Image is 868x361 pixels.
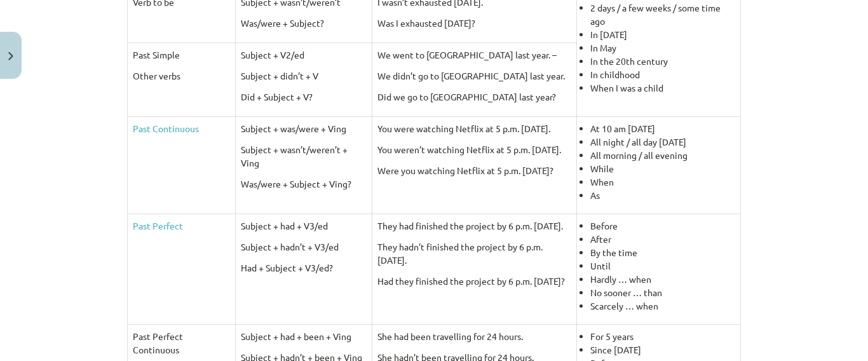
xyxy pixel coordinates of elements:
[590,219,735,233] li: Before
[590,233,735,246] li: After
[377,275,571,288] p: Had they finished the project by 6 p.m. [DATE]?
[590,286,735,299] li: No sooner … than
[590,246,735,259] li: By the time
[590,1,735,28] li: 2 days / a few weeks / some time ago
[590,299,735,313] li: Scarcely … when
[377,164,571,177] p: Were you watching Netflix at 5 p.m. [DATE]?
[377,219,571,233] p: They had finished the project by 6 p.m. [DATE].
[241,17,367,30] p: Was/were + Subject?
[590,81,735,95] li: When I was a child
[133,220,183,231] a: Past Perfect
[590,175,735,189] li: When
[133,123,199,134] a: Past Continuous
[590,41,735,55] li: In May
[590,273,735,286] li: Hardly … when
[590,259,735,273] li: Until
[590,122,735,135] li: At 10 am [DATE]
[590,68,735,81] li: In childhood
[241,219,367,233] p: Subject + had + V3/ed
[8,52,13,60] img: icon-close-lesson-0947bae3869378f0d4975bcd49f059093ad1ed9edebbc8119c70593378902aed.svg
[241,122,367,135] p: Subject + was/were + Ving
[377,330,571,343] p: She had been travelling for 24 hours.
[590,135,735,149] li: All night / all day [DATE]
[590,149,735,162] li: All morning / all evening
[377,122,571,135] p: You were watching Netflix at 5 p.m. [DATE].
[133,330,230,357] p: Past Perfect Continuous
[377,48,571,62] p: We went to [GEOGRAPHIC_DATA] last year. –
[590,189,735,202] li: As
[377,240,571,267] p: They hadn’t finished the project by 6 p.m. [DATE].
[241,48,367,62] p: Subject + V2/ed
[241,90,367,104] p: Did + Subject + V?
[241,177,367,191] p: Was/were + Subject + Ving?
[133,69,230,83] p: Other verbs
[590,162,735,175] li: While
[241,261,367,275] p: Had + Subject + V3/ed?
[377,17,571,30] p: Was I exhausted [DATE]?
[241,240,367,254] p: Subject + hadn’t + V3/ed
[133,48,230,62] p: Past Simple
[241,143,367,170] p: Subject + wasn’t/weren’t + Ving
[590,28,735,41] li: In [DATE]
[377,143,571,156] p: You weren’t watching Netflix at 5 p.m. [DATE].
[241,330,367,343] p: Subject + had + been + Ving
[590,55,735,68] li: In the 20th century
[590,330,735,343] li: For 5 years
[241,69,367,83] p: Subject + didn’t + V
[377,90,571,104] p: Did we go to [GEOGRAPHIC_DATA] last year?
[590,343,735,357] li: Since [DATE]
[377,69,571,83] p: We didn’t go to [GEOGRAPHIC_DATA] last year.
